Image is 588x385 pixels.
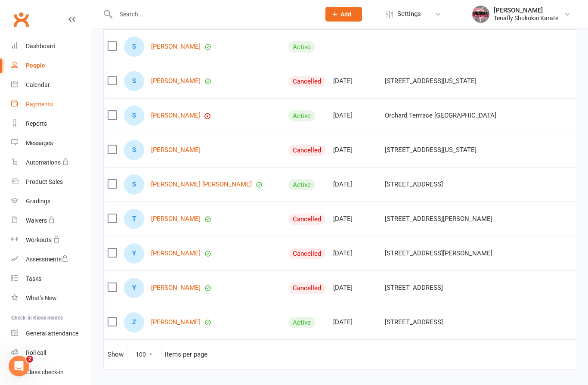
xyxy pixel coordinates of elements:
[385,284,578,292] div: [STREET_ADDRESS]
[26,295,57,301] div: What's New
[385,78,578,85] div: [STREET_ADDRESS][US_STATE]
[288,145,325,156] div: Cancelled
[151,78,201,85] a: [PERSON_NAME]
[333,250,377,257] div: [DATE]
[11,211,91,230] a: Waivers
[124,106,144,126] div: Soen
[124,37,144,57] div: Sigurd
[11,56,91,75] a: People
[151,284,201,292] a: [PERSON_NAME]
[385,319,578,326] div: [STREET_ADDRESS]
[288,76,325,87] div: Cancelled
[325,7,362,22] button: Add
[26,198,50,205] div: Gradings
[124,243,144,264] div: Yanna
[385,181,578,188] div: [STREET_ADDRESS]
[26,140,53,146] div: Messages
[151,215,201,223] a: [PERSON_NAME]
[340,11,351,18] span: Add
[26,275,41,282] div: Tasks
[288,283,325,294] div: Cancelled
[151,112,201,119] a: [PERSON_NAME]
[26,43,56,50] div: Dashboard
[26,330,78,337] div: General attendance
[113,8,314,20] input: Search...
[26,159,61,166] div: Automations
[11,269,91,289] a: Tasks
[494,6,558,14] div: [PERSON_NAME]
[165,351,207,358] div: items per page
[151,146,201,154] a: [PERSON_NAME]
[288,110,315,121] div: Active
[124,209,144,229] div: Taisei
[9,356,29,376] iframe: Intercom live chat
[124,174,144,195] div: Steele
[11,172,91,192] a: Product Sales
[11,95,91,114] a: Payments
[151,181,252,188] a: [PERSON_NAME] [PERSON_NAME]
[10,9,32,30] a: Clubworx
[26,178,63,185] div: Product Sales
[26,120,47,127] div: Reports
[26,217,47,224] div: Waivers
[11,75,91,95] a: Calendar
[26,256,68,263] div: Assessments
[26,369,64,376] div: Class check-in
[26,101,53,108] div: Payments
[494,14,558,22] div: Tenafly Shukokai Karate
[11,134,91,153] a: Messages
[26,356,33,363] span: 2
[385,112,578,119] div: Orchard Terrrace [GEOGRAPHIC_DATA]
[11,153,91,172] a: Automations
[288,317,315,328] div: Active
[151,250,201,257] a: [PERSON_NAME]
[397,4,421,24] span: Settings
[11,324,91,343] a: General attendance kiosk mode
[124,312,144,332] div: Zaya
[333,146,377,154] div: [DATE]
[385,250,578,257] div: [STREET_ADDRESS][PERSON_NAME]
[26,349,46,356] div: Roll call
[333,181,377,188] div: [DATE]
[11,230,91,250] a: Workouts
[333,284,377,292] div: [DATE]
[333,112,377,119] div: [DATE]
[333,215,377,223] div: [DATE]
[11,343,91,363] a: Roll call
[124,71,144,91] div: Simon
[288,248,325,259] div: Cancelled
[108,347,207,362] div: Show
[26,236,52,243] div: Workouts
[151,43,201,50] a: [PERSON_NAME]
[288,214,325,225] div: Cancelled
[11,250,91,269] a: Assessments
[288,179,315,190] div: Active
[472,6,489,23] img: thumb_image1695931792.png
[124,140,144,160] div: Sonya
[11,289,91,308] a: What's New
[26,62,45,69] div: People
[11,192,91,211] a: Gradings
[151,319,201,326] a: [PERSON_NAME]
[124,278,144,298] div: Yonatan
[385,215,578,223] div: [STREET_ADDRESS][PERSON_NAME]
[333,319,377,326] div: [DATE]
[333,78,377,85] div: [DATE]
[11,37,91,56] a: Dashboard
[11,114,91,134] a: Reports
[11,363,91,382] a: Class kiosk mode
[288,41,315,53] div: Active
[385,146,578,154] div: [STREET_ADDRESS][US_STATE]
[26,81,50,88] div: Calendar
